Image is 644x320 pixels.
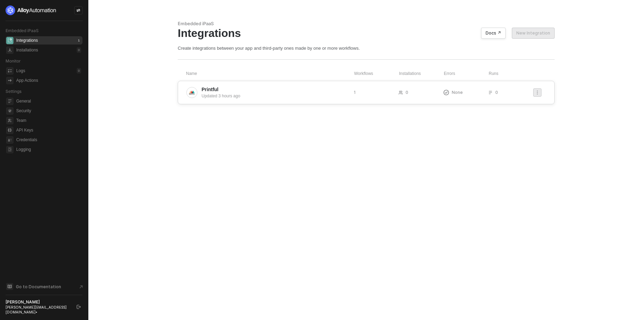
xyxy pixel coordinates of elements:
span: team [6,117,13,124]
span: logging [6,146,13,153]
span: Embedded iPaaS [6,28,39,33]
div: 1 [77,38,81,43]
span: integrations [6,37,13,44]
a: Knowledge Base [6,282,83,291]
a: logo [6,6,82,15]
img: logo [6,6,57,15]
span: Team [16,116,81,125]
span: None [452,89,463,95]
div: Docs ↗ [486,30,501,36]
span: 0 [495,89,498,95]
div: [PERSON_NAME] [6,299,70,305]
span: logout [77,305,81,309]
span: icon-list [488,90,492,95]
span: api-key [6,127,13,134]
div: Installations [16,47,38,53]
div: Logs [16,68,25,74]
span: Monitor [6,58,21,64]
span: API Keys [16,126,81,134]
div: [PERSON_NAME][EMAIL_ADDRESS][DOMAIN_NAME] • [6,305,70,314]
span: icon-app-actions [6,77,13,84]
div: Embedded iPaaS [178,21,555,27]
span: document-arrow [78,283,85,290]
div: 0 [77,68,81,74]
div: Integrations [178,27,555,40]
span: icon-users [399,90,403,95]
span: documentation [6,283,13,290]
div: App Actions [16,78,38,84]
span: general [6,98,13,105]
span: Credentials [16,136,81,144]
img: integration-icon [189,89,195,96]
span: Go to Documentation [16,284,61,290]
button: New Integration [512,28,555,39]
span: General [16,97,81,105]
div: Errors [444,71,489,77]
span: credentials [6,136,13,144]
div: Runs [489,71,536,77]
span: security [6,107,13,115]
div: Updated 3 hours ago [202,93,348,99]
span: 0 [406,89,408,95]
span: icon-exclamation [443,90,449,95]
div: Installations [399,71,444,77]
span: installations [6,47,13,54]
button: Docs ↗ [481,28,506,39]
div: Create integrations between your app and third-party ones made by one or more workflows. [178,45,555,51]
span: 1 [354,89,356,95]
div: Integrations [16,38,38,43]
span: icon-swap [76,8,80,12]
div: Workflows [354,71,399,77]
span: icon-logs [6,67,13,75]
span: Logging [16,145,81,154]
div: 0 [77,47,81,53]
span: Settings [6,89,21,94]
span: Printful [202,86,218,93]
div: Name [186,71,354,77]
span: Security [16,107,81,115]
